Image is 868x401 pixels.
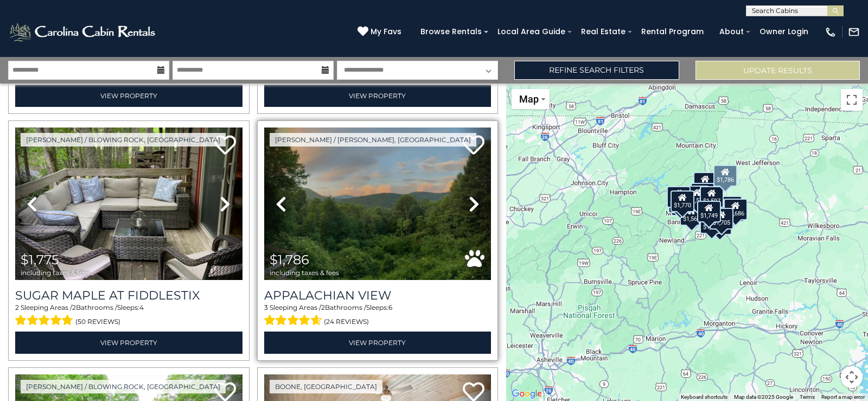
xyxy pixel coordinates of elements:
[697,201,721,222] div: $1,749
[15,332,242,354] a: View Property
[21,133,226,147] a: [PERSON_NAME] / Blowing Rock, [GEOGRAPHIC_DATA]
[754,23,814,40] a: Owner Login
[679,204,703,226] div: $1,560
[492,23,571,40] a: Local Area Guide
[509,387,545,401] img: Google
[264,288,492,303] a: Appalachian View
[358,26,404,38] a: My Favs
[708,213,732,235] div: $1,849
[21,380,226,393] a: [PERSON_NAME] / Blowing Rock, [GEOGRAPHIC_DATA]
[15,288,242,303] a: Sugar Maple at Fiddlestix
[695,61,860,80] button: Update Results
[718,196,742,218] div: $1,399
[321,303,325,311] span: 2
[270,252,309,268] span: $1,786
[415,23,487,40] a: Browse Rentals
[324,315,369,329] span: (24 reviews)
[139,303,144,311] span: 4
[710,207,733,229] div: $1,705
[15,128,242,279] img: thumbnail_166624615.jpeg
[693,172,717,194] div: $1,802
[821,394,865,400] a: Report a map error
[15,303,19,311] span: 2
[800,394,815,400] a: Terms
[270,380,382,393] a: Boone, [GEOGRAPHIC_DATA]
[264,332,492,354] a: View Property
[512,89,550,109] button: Change map style
[371,26,401,37] span: My Favs
[519,93,539,105] span: Map
[514,61,679,80] a: Refine Search Filters
[690,183,714,205] div: $1,566
[270,269,339,276] span: including taxes & fees
[264,303,492,329] div: Sleeping Areas / Bathrooms / Sleeps:
[72,303,76,311] span: 2
[214,134,236,157] a: Add to favorites
[264,85,492,107] a: View Property
[509,387,545,401] a: Open this area in Google Maps (opens a new window)
[681,393,727,401] button: Keyboard shortcuts
[21,252,59,268] span: $1,775
[671,190,694,212] div: $1,770
[15,85,242,107] a: View Property
[668,191,692,213] div: $1,236
[699,186,723,208] div: $1,597
[264,128,492,279] img: thumbnail_163266681.jpeg
[636,23,709,40] a: Rental Program
[15,303,242,329] div: Sleeping Areas / Bathrooms / Sleeps:
[8,21,158,43] img: White-1-2.png
[825,26,837,38] img: phone-regular-white.png
[666,186,690,207] div: $1,733
[848,26,860,38] img: mail-regular-white.png
[700,212,724,233] div: $1,590
[841,89,863,111] button: Toggle fullscreen view
[841,366,863,388] button: Map camera controls
[21,269,90,276] span: including taxes & fees
[724,199,748,220] div: $1,686
[264,303,268,311] span: 3
[576,23,631,40] a: Real Estate
[685,186,709,207] div: $1,573
[713,165,737,187] div: $1,786
[75,315,120,329] span: (50 reviews)
[714,23,749,40] a: About
[734,394,793,400] span: Map data ©2025 Google
[388,303,392,311] span: 6
[270,133,476,147] a: [PERSON_NAME] / [PERSON_NAME], [GEOGRAPHIC_DATA]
